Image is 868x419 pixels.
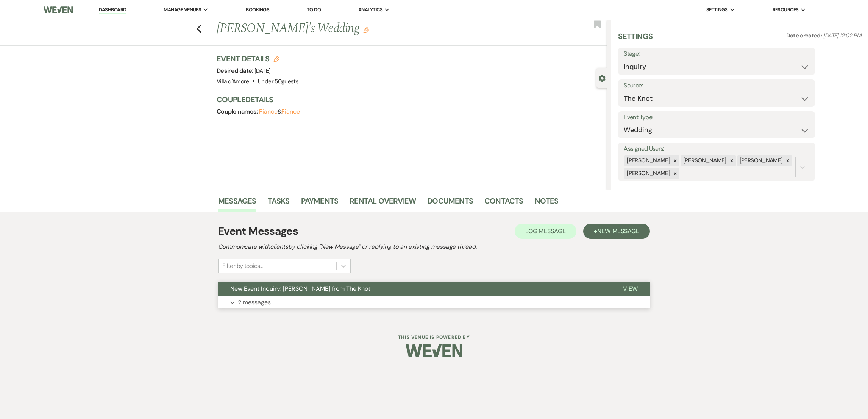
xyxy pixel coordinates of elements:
[218,296,650,309] button: 2 messages
[737,155,784,166] div: [PERSON_NAME]
[624,48,809,59] label: Stage:
[599,74,606,81] button: Close lead details
[624,112,809,123] label: Event Type:
[535,195,559,212] a: Notes
[164,6,201,14] span: Manage Venues
[515,224,576,239] button: Log Message
[281,109,300,115] button: Fiance
[350,195,416,212] a: Rental Overview
[307,6,321,13] a: To Do
[624,168,671,179] div: [PERSON_NAME]
[217,67,254,75] span: Desired date:
[268,195,290,212] a: Tasks
[624,155,671,166] div: [PERSON_NAME]
[259,109,278,115] button: Fiance
[218,242,650,251] h2: Communicate with clients by clicking "New Message" or replying to an existing message thread.
[583,224,650,239] button: +New Message
[217,53,298,64] h3: Event Details
[259,108,300,115] span: &
[525,227,566,235] span: Log Message
[254,67,270,75] span: [DATE]
[427,195,473,212] a: Documents
[611,282,650,296] button: View
[786,32,823,39] span: Date created:
[623,285,638,293] span: View
[258,78,298,85] span: Under 50 guests
[773,6,799,14] span: Resources
[218,223,298,239] h1: Event Messages
[44,2,73,18] img: Weven Logo
[358,6,382,14] span: Analytics
[217,20,526,38] h1: [PERSON_NAME]'s Wedding
[238,298,271,307] p: 2 messages
[230,285,370,293] span: New Event Inquiry: [PERSON_NAME] from The Knot
[301,195,339,212] a: Payments
[484,195,523,212] a: Contacts
[406,338,462,364] img: Weven Logo
[218,195,256,212] a: Messages
[218,282,611,296] button: New Event Inquiry: [PERSON_NAME] from The Knot
[217,94,600,105] h3: Couple Details
[246,6,269,13] a: Bookings
[681,155,727,166] div: [PERSON_NAME]
[217,107,259,115] span: Couple names:
[363,26,369,33] button: Edit
[823,32,861,39] span: [DATE] 12:02 PM
[706,6,728,14] span: Settings
[624,143,809,154] label: Assigned Users:
[624,80,809,91] label: Source:
[217,78,249,85] span: Villa d'Amore
[222,262,263,271] div: Filter by topics...
[99,6,126,14] a: Dashboard
[597,227,639,235] span: New Message
[618,31,653,48] h3: Settings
